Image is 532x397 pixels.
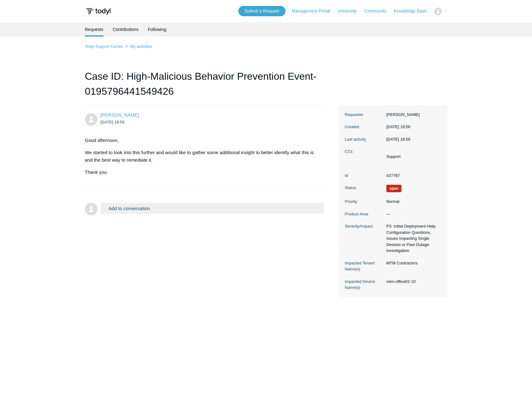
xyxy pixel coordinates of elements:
dd: [PERSON_NAME] [383,112,441,118]
dt: Severity/Impact [345,223,383,229]
a: Management Portal [292,8,336,14]
a: University [337,8,363,14]
span: We are working on a response for you [386,185,402,192]
dt: Impacted Device Name(s) [345,279,383,291]
dt: Requester [345,112,383,118]
dd: Normal [383,198,441,205]
dt: Priority [345,198,383,205]
a: Todyl Support Center [85,44,123,49]
dt: Status [345,185,383,191]
button: Add to conversation [101,203,324,214]
p: Good afternoon, [85,137,318,144]
span: John Stavrakos [101,112,139,118]
dt: Id [345,173,383,179]
time: 2025-08-29T18:56:01+00:00 [386,124,410,129]
a: Contributions [113,22,139,37]
li: Todyl Support Center [85,44,124,49]
dd: #27797 [383,173,441,179]
dt: CCs [345,148,383,155]
p: Thank you [85,168,318,176]
dd: mtm-office02-10 [383,279,441,285]
li: My activities [124,44,152,49]
dt: Product Area [345,211,383,217]
img: Todyl Support Center Help Center home page [85,6,112,17]
dd: P3: Initial Deployment Help, Configuration Questions, Issues Impacting Single Devices or Past Out... [383,223,441,254]
dt: Impacted Tenant Name(s) [345,260,383,272]
p: We started to look into this further and would like to gather some additional insight to better i... [85,149,318,164]
li: Requests [85,22,103,37]
a: Following [148,22,166,37]
h1: Case ID: High-Malicious Behavior Prevention Event-0195796441549426 [85,69,324,105]
time: 2025-08-29T18:56:01+00:00 [386,137,410,142]
a: Submit a Request [238,6,286,16]
li: Support [386,153,401,160]
dt: Last activity [345,136,383,143]
dd: MTM Contractors [383,260,441,266]
a: [PERSON_NAME] [101,112,139,118]
dt: Created [345,124,383,130]
a: Knowledge Base [394,8,433,14]
a: My activities [130,44,152,49]
a: Community [364,8,393,14]
dd: — [383,211,441,217]
time: 2025-08-29T18:56:01Z [101,120,125,124]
